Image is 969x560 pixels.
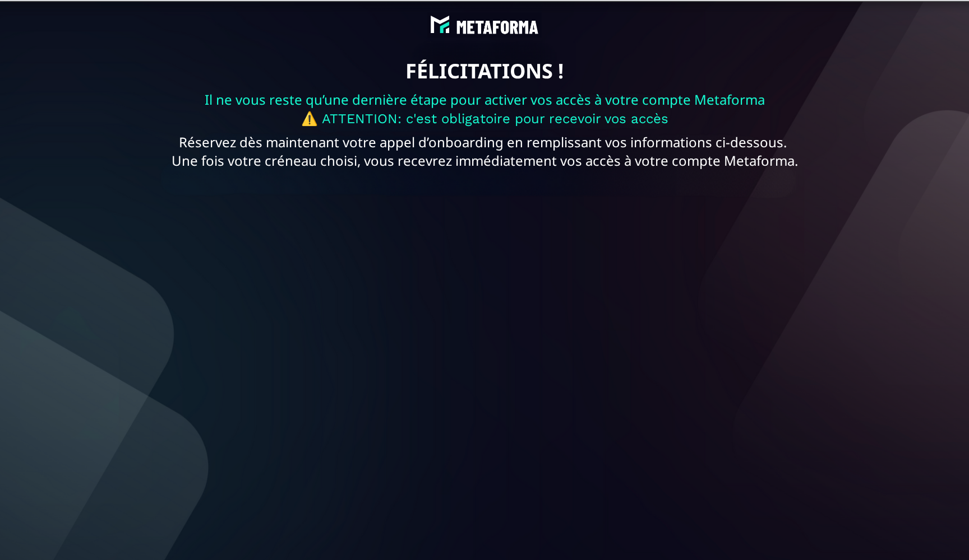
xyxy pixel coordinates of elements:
[8,130,961,172] text: Réservez dès maintenant votre appel d’onboarding en remplissant vos informations ci-dessous. Une ...
[301,111,668,127] span: ⚠️ ATTENTION: c'est obligatoire pour recevoir vos accès
[8,54,961,87] text: FÉLICITATIONS !
[8,87,961,130] text: Il ne vous reste qu’une dernière étape pour activer vos accès à votre compte Metaforma
[427,12,542,38] img: abe9e435164421cb06e33ef15842a39e_e5ef653356713f0d7dd3797ab850248d_Capture_d%E2%80%99e%CC%81cran_2...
